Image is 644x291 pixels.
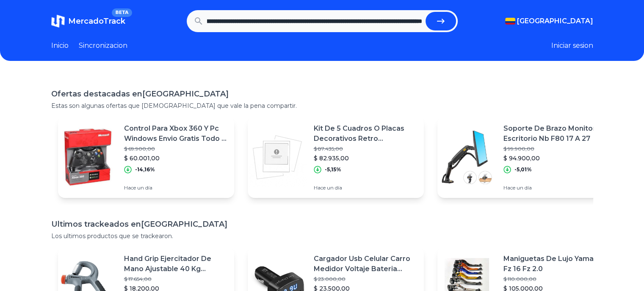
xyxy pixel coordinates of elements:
[325,166,341,173] p: -5,15%
[437,128,497,187] img: Featured image
[51,232,593,240] p: Los ultimos productos que se trackearon.
[51,218,593,230] h1: Ultimos trackeados en [GEOGRAPHIC_DATA]
[314,276,417,283] p: $ 23.000,00
[505,18,515,25] img: Colombia
[437,117,614,198] a: Featured imageSoporte De Brazo Monitor A Escritorio Nb F80 17 A 27$ 99.900,00$ 94.900,00-5,01%Hac...
[51,14,125,28] a: MercadoTrackBETA
[314,184,417,191] p: Hace un día
[124,154,227,162] p: $ 60.001,00
[503,145,607,152] p: $ 99.900,00
[503,124,607,144] p: Soporte De Brazo Monitor A Escritorio Nb F80 17 A 27
[314,145,417,152] p: $ 87.435,00
[51,14,65,28] img: MercadoTrack
[124,254,227,274] p: Hand Grip Ejercitador De Mano Ajustable 40 Kg Sportfitness
[51,88,593,100] h1: Ofertas destacadas en [GEOGRAPHIC_DATA]
[51,41,69,51] a: Inicio
[514,166,532,173] p: -5,01%
[314,254,417,274] p: Cargador Usb Celular Carro Medidor Voltaje Bateria Vehicular
[51,102,593,110] p: Estas son algunas ofertas que [DEMOGRAPHIC_DATA] que vale la pena compartir.
[124,145,227,152] p: $ 69.900,00
[503,184,607,191] p: Hace un día
[505,16,593,26] button: [GEOGRAPHIC_DATA]
[248,117,424,198] a: Featured imageKit De 5 Cuadros O Placas Decorativos Retro Economicos$ 87.435,00$ 82.935,00-5,15%H...
[68,16,125,26] span: MercadoTrack
[79,41,127,51] a: Sincronizacion
[58,117,234,198] a: Featured imageControl Para Xbox 360 Y Pc Windows Envio Gratis Todo El Pais$ 69.900,00$ 60.001,00-...
[503,154,607,162] p: $ 94.900,00
[58,128,117,187] img: Featured image
[314,124,417,144] p: Kit De 5 Cuadros O Placas Decorativos Retro Economicos
[248,128,307,187] img: Featured image
[517,16,593,26] span: [GEOGRAPHIC_DATA]
[135,166,155,173] p: -14,16%
[503,254,607,274] p: Maniguetas De Lujo Yamaha Fz 16 Fz 2.0
[551,41,593,51] button: Iniciar sesion
[124,276,227,283] p: $ 17.654,00
[124,184,227,191] p: Hace un día
[503,276,607,283] p: $ 110.000,00
[112,8,132,17] span: BETA
[314,154,417,162] p: $ 82.935,00
[124,124,227,144] p: Control Para Xbox 360 Y Pc Windows Envio Gratis Todo El Pais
